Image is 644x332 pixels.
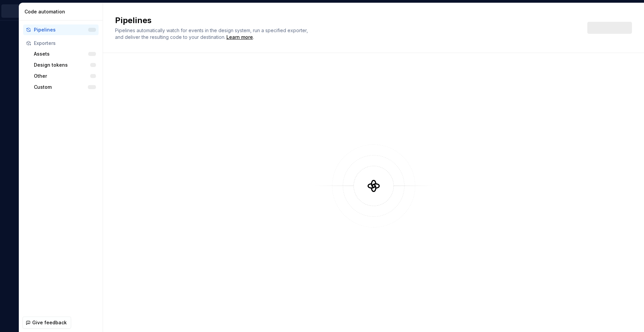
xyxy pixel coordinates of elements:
[23,24,99,35] button: Pipelines
[226,34,253,41] a: Learn more
[32,319,67,326] span: Give feedback
[34,73,90,79] div: Other
[22,317,71,329] button: Give feedback
[31,82,99,92] button: Custom
[31,49,99,59] button: Assets
[115,15,579,26] h2: Pipelines
[31,60,99,70] button: Design tokens
[34,62,90,68] div: Design tokens
[31,71,99,81] button: Other
[24,8,100,15] div: Code automation
[225,35,254,40] span: .
[34,51,88,57] div: Assets
[34,40,96,47] div: Exporters
[34,84,88,90] div: Custom
[115,27,309,40] span: Pipelines automatically watch for events in the design system, run a specified exporter, and deli...
[34,26,88,33] div: Pipelines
